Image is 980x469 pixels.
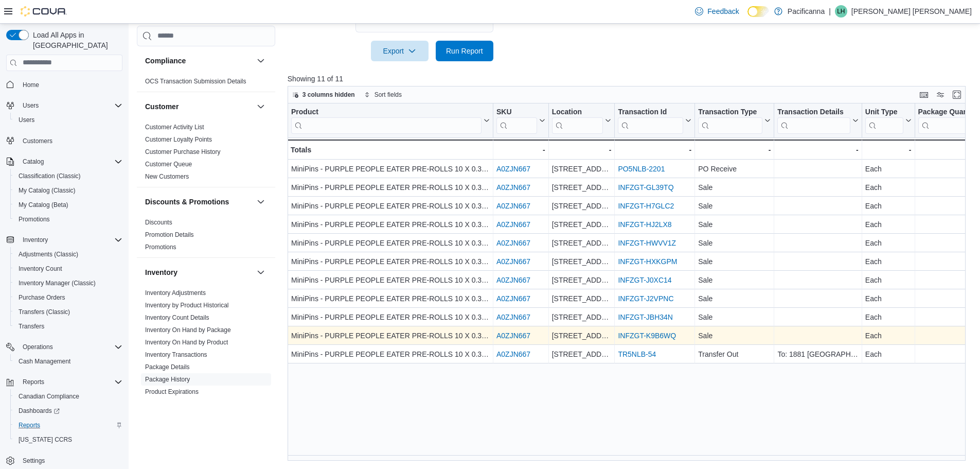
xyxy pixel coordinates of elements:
[777,348,858,360] div: To: 1881 [GEOGRAPHIC_DATA]
[618,202,674,210] a: INFZGT-H7GLC2
[145,161,192,168] a: Customer Queue
[2,154,127,169] button: Catalog
[19,215,50,223] span: Promotions
[551,163,611,175] div: [STREET_ADDRESS]
[934,89,947,101] button: Display options
[19,78,122,91] span: Home
[698,107,762,117] div: Transaction Type
[14,320,122,333] span: Transfers
[145,77,246,85] span: OCS Transaction Submission Details
[23,81,39,89] span: Home
[496,107,537,133] div: SKU URL
[19,376,122,388] span: Reports
[865,311,912,323] div: Each
[145,314,209,322] span: Inventory Count Details
[618,294,673,303] a: INFZGT-J2VPNC
[145,231,194,239] span: Promotion Details
[747,6,769,17] input: Dark Mode
[23,343,53,351] span: Operations
[14,433,122,446] span: Washington CCRS
[145,267,253,277] button: Inventory
[618,257,677,266] a: INFZGT-HXKGPM
[19,134,122,147] span: Customers
[145,375,190,384] span: Package History
[145,339,228,346] a: Inventory On Hand by Product
[291,237,490,249] div: MiniPins - PURPLE PEOPLE EATER PRE-ROLLS 10 X 0.35G
[302,91,355,99] span: 3 columns hidden
[618,350,656,358] a: TR5NLB-54
[14,405,122,417] span: Dashboards
[788,5,825,18] p: Pacificanna
[19,250,78,258] span: Adjustments (Classic)
[698,237,771,249] div: Sale
[14,355,122,368] span: Cash Management
[19,308,70,316] span: Transfers (Classic)
[23,137,52,145] span: Customers
[14,291,122,304] span: Purchase Orders
[145,56,186,66] h3: Compliance
[698,107,771,133] button: Transaction Type
[291,163,490,175] div: MiniPins - PURPLE PEOPLE EATER PRE-ROLLS 10 X 0.35G
[865,348,912,360] div: Each
[14,213,122,225] span: Promotions
[23,378,44,386] span: Reports
[14,248,122,260] span: Adjustments (Classic)
[10,183,127,198] button: My Catalog (Classic)
[496,107,537,117] div: SKU
[551,144,611,156] div: -
[837,5,845,18] span: LH
[2,375,127,389] button: Reports
[10,276,127,290] button: Inventory Manager (Classic)
[496,350,530,358] a: A0ZJN667
[145,218,172,227] span: Discounts
[551,292,611,305] div: [STREET_ADDRESS]
[291,255,490,268] div: MiniPins - PURPLE PEOPLE EATER PRE-ROLLS 10 X 0.35G
[255,196,267,208] button: Discounts & Promotions
[618,165,665,173] a: PO5NLB-2201
[551,200,611,212] div: [STREET_ADDRESS]
[865,107,912,133] button: Unit Type
[145,326,231,334] span: Inventory On Hand by Package
[2,340,127,354] button: Operations
[145,338,228,346] span: Inventory On Hand by Product
[14,263,122,275] span: Inventory Count
[19,155,48,168] button: Catalog
[618,276,671,284] a: INFZGT-J0XC14
[14,320,48,333] a: Transfers
[14,184,122,197] span: My Catalog (Classic)
[145,124,204,131] a: Customer Activity List
[19,341,122,353] span: Operations
[360,89,406,101] button: Sort fields
[19,322,44,331] span: Transfers
[496,313,530,321] a: A0ZJN667
[865,218,912,231] div: Each
[291,348,490,360] div: MiniPins - PURPLE PEOPLE EATER PRE-ROLLS 10 X 0.35G
[19,79,43,91] a: Home
[291,292,490,305] div: MiniPins - PURPLE PEOPLE EATER PRE-ROLLS 10 X 0.35G
[14,306,122,318] span: Transfers (Classic)
[19,99,122,112] span: Users
[698,292,771,305] div: Sale
[145,302,229,309] a: Inventory by Product Historical
[19,454,122,467] span: Settings
[865,107,903,133] div: Unit Type
[865,107,903,117] div: Unit Type
[14,291,69,304] a: Purchase Orders
[14,114,39,126] a: Users
[145,363,190,371] span: Package Details
[10,212,127,227] button: Promotions
[19,279,96,287] span: Inventory Manager (Classic)
[698,274,771,286] div: Sale
[145,56,253,66] button: Compliance
[436,41,493,61] button: Run Report
[137,121,275,187] div: Customer
[14,199,73,211] a: My Catalog (Beta)
[288,89,359,101] button: 3 columns hidden
[2,133,127,148] button: Customers
[865,144,912,156] div: -
[2,98,127,113] button: Users
[10,113,127,127] button: Users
